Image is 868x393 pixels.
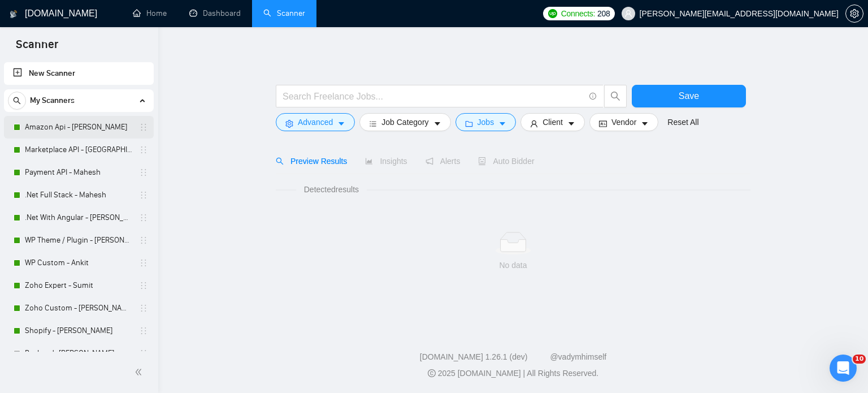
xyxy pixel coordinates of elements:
img: logo [10,5,18,23]
span: user [530,119,538,128]
span: Vendor [611,116,636,128]
span: user [624,10,632,18]
a: [DOMAIN_NAME] 1.26.1 (dev) [420,352,528,361]
iframe: Intercom live chat [830,355,857,382]
span: holder [139,258,148,267]
span: Preview Results [276,157,347,166]
button: userClientcaret-down [520,113,585,131]
span: search [605,91,626,101]
a: Backend- [PERSON_NAME] [25,342,132,365]
button: setting [845,5,863,23]
span: caret-down [498,119,506,128]
span: Scanner [7,36,67,60]
span: Alerts [426,157,461,166]
li: New Scanner [4,62,154,85]
span: 208 [597,7,610,20]
span: Save [679,89,699,103]
button: Save [632,85,746,107]
span: 10 [853,355,866,364]
span: My Scanners [30,89,75,112]
a: .Net Full Stack - Mahesh [25,184,132,206]
span: holder [139,123,148,132]
a: .Net With Angular - [PERSON_NAME] [25,206,132,229]
a: Shopify - [PERSON_NAME] [25,319,132,342]
span: holder [139,168,148,177]
span: caret-down [337,119,345,128]
button: search [604,85,627,107]
span: info-circle [589,93,597,100]
span: holder [139,213,148,222]
span: bars [369,119,377,128]
a: New Scanner [13,62,145,85]
span: Insights [365,157,407,166]
span: double-left [134,366,146,378]
span: holder [139,304,148,313]
a: setting [845,9,863,18]
a: Zoho Custom - [PERSON_NAME] [25,297,132,319]
span: holder [139,236,148,245]
a: dashboardDashboard [189,8,241,18]
a: Reset All [667,116,698,128]
span: Advanced [298,116,333,128]
span: Connects: [561,7,595,20]
a: Amazon Api - [PERSON_NAME] [25,116,132,139]
button: settingAdvancedcaret-down [276,113,355,131]
span: Auto Bidder [478,157,534,166]
span: setting [285,119,293,128]
span: notification [426,157,433,165]
span: Job Category [381,116,428,128]
a: Zoho Expert - Sumit [25,274,132,297]
span: Client [542,116,563,128]
span: folder [465,119,473,128]
span: holder [139,281,148,290]
span: Jobs [478,116,494,128]
span: area-chart [365,157,373,165]
span: caret-down [641,119,649,128]
span: holder [139,326,148,335]
span: holder [139,191,148,200]
a: searchScanner [263,8,305,18]
img: upwork-logo.png [548,9,557,18]
button: barsJob Categorycaret-down [359,113,450,131]
button: search [8,92,26,110]
div: 2025 [DOMAIN_NAME] | All Rights Reserved. [167,368,859,379]
div: No data [285,259,741,271]
span: idcard [599,119,607,128]
span: holder [139,145,148,154]
span: Detected results [296,183,367,196]
a: @vadymhimself [550,352,606,361]
a: WP Custom - Ankit [25,252,132,274]
span: caret-down [433,119,441,128]
span: search [276,157,284,165]
button: idcardVendorcaret-down [589,113,658,131]
a: homeHome [133,8,167,18]
span: holder [139,349,148,358]
a: Marketplace API - [GEOGRAPHIC_DATA] [25,139,132,161]
span: copyright [428,369,436,377]
span: robot [478,157,486,165]
a: WP Theme / Plugin - [PERSON_NAME] [25,229,132,252]
a: Payment API - Mahesh [25,161,132,184]
input: Search Freelance Jobs... [283,89,584,103]
span: caret-down [567,119,575,128]
button: folderJobscaret-down [455,113,517,131]
span: search [8,97,25,105]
